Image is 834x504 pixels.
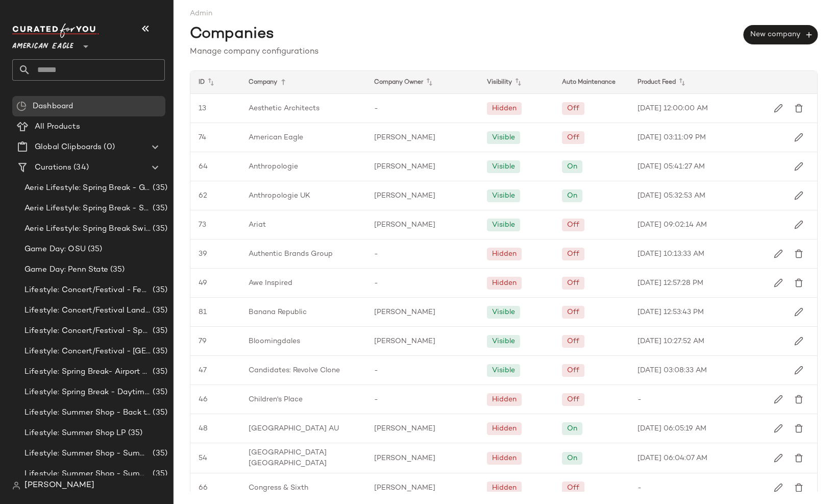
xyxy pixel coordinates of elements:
span: Lifestyle: Concert/Festival - [GEOGRAPHIC_DATA] [24,346,151,357]
span: 39 [199,249,207,259]
div: Visible [492,307,515,318]
span: [PERSON_NAME] [374,190,435,201]
span: Lifestyle: Concert/Festival - Femme [24,284,151,296]
div: Manage company configurations [190,46,818,58]
div: On [567,190,577,201]
div: Hidden [492,278,517,289]
div: Off [567,394,579,405]
div: Visible [492,365,515,376]
span: Lifestyle: Summer Shop - Summer Abroad [24,448,151,460]
div: Off [567,220,579,230]
span: (35) [151,387,167,398]
span: Ariat [249,220,266,230]
span: - [374,278,378,289]
span: Lifestyle: Summer Shop LP [24,427,126,439]
div: Off [567,483,579,493]
span: All Products [35,121,80,133]
span: [PERSON_NAME] [374,132,435,143]
img: svg%3e [794,453,803,463]
span: Aerie Lifestyle: Spring Break - Girly/Femme [24,182,151,194]
span: (35) [151,284,167,296]
div: Visible [492,336,515,347]
span: 73 [199,220,206,230]
div: On [567,453,577,464]
span: American Eagle [12,35,73,53]
span: Lifestyle: Summer Shop - Summer Internship [24,468,151,480]
span: [DATE] 06:04:07 AM [637,453,707,464]
img: svg%3e [774,104,783,113]
span: [PERSON_NAME] [374,307,435,318]
span: Lifestyle: Spring Break- Airport Style [24,366,151,378]
div: Hidden [492,423,517,434]
span: [PERSON_NAME] [374,453,435,464]
span: Aerie Lifestyle: Spring Break - Sporty [24,203,151,214]
img: svg%3e [794,162,803,171]
span: [PERSON_NAME] [24,479,94,492]
span: - [374,249,378,259]
div: Visible [492,190,515,201]
span: [GEOGRAPHIC_DATA] AU [249,423,339,434]
div: On [567,161,577,172]
img: svg%3e [774,424,783,433]
span: (35) [86,244,103,255]
img: svg%3e [774,483,783,492]
span: (35) [151,448,167,460]
div: Off [567,132,579,143]
span: - [637,394,642,405]
span: [PERSON_NAME] [374,161,435,172]
span: Companies [190,23,274,46]
span: Aesthetic Architects [249,103,320,114]
span: (35) [151,468,167,480]
span: 79 [199,336,207,347]
span: Game Day: OSU [24,244,86,255]
span: 49 [199,278,207,289]
span: New company [750,30,812,39]
div: Hidden [492,483,517,493]
span: - [374,394,378,405]
div: Visibility [479,71,554,93]
span: Curations [35,162,71,174]
div: Hidden [492,453,517,464]
img: svg%3e [794,483,803,492]
div: Off [567,249,579,259]
div: On [567,423,577,434]
img: svg%3e [794,278,803,287]
span: 47 [199,365,207,376]
img: svg%3e [794,191,803,200]
span: Awe Inspired [249,278,292,289]
span: (0) [102,141,114,153]
span: (35) [151,366,167,378]
div: ID [190,71,240,93]
div: Off [567,336,579,347]
img: svg%3e [16,101,27,111]
span: Children's Place [249,394,303,405]
span: (35) [151,223,167,235]
img: svg%3e [794,337,803,346]
span: [DATE] 12:57:28 PM [637,278,703,289]
div: Off [567,307,579,318]
span: (34) [71,162,89,174]
span: [DATE] 12:53:43 PM [637,307,704,318]
img: svg%3e [774,249,783,258]
span: 48 [199,423,208,434]
span: 62 [199,190,207,201]
span: (35) [126,427,143,439]
div: Auto Maintenance [554,71,629,93]
button: New company [744,25,818,44]
img: svg%3e [794,366,803,375]
span: (35) [151,182,167,194]
div: Visible [492,132,515,143]
span: 54 [199,453,207,464]
span: [GEOGRAPHIC_DATA] [GEOGRAPHIC_DATA] [249,447,358,469]
span: 46 [199,394,208,405]
span: [DATE] 05:32:53 AM [637,190,705,201]
span: [DATE] 09:02:14 AM [637,220,707,230]
span: (35) [151,407,167,419]
span: [PERSON_NAME] [374,220,435,230]
span: (35) [151,325,167,337]
span: (35) [151,203,167,214]
img: svg%3e [794,133,803,142]
span: [DATE] 05:41:27 AM [637,161,705,172]
span: Global Clipboards [35,141,102,153]
div: Visible [492,220,515,230]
